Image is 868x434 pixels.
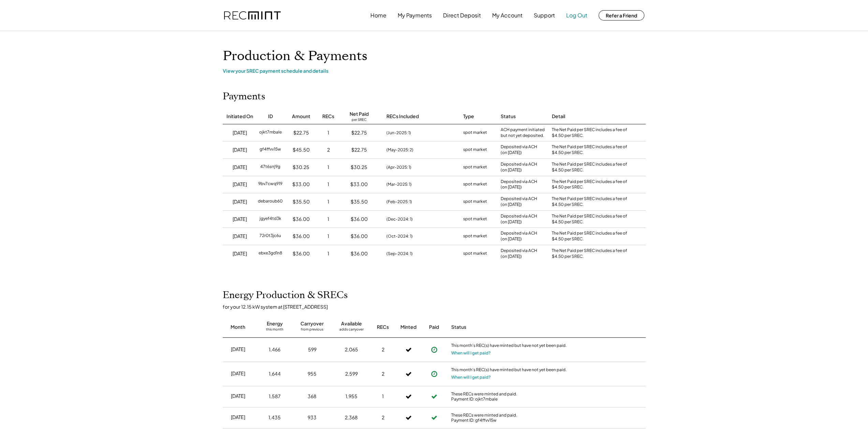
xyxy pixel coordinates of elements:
div: The Net Paid per SREC includes a fee of $4.50 per SREC. [552,144,630,156]
div: These RECs were minted and paid. Payment ID: gf4ffvv15w [451,412,567,423]
div: 2,065 [345,346,358,353]
div: 2,599 [345,370,358,377]
div: Type [463,113,474,120]
div: 2 [382,346,384,353]
div: [DATE] [233,164,247,171]
div: Deposited via ACH (on [DATE]) [501,196,537,208]
div: 1 [327,129,329,136]
div: Deposited via ACH (on [DATE]) [501,162,537,173]
div: $33.00 [292,181,310,188]
div: [DATE] [231,346,245,353]
div: [DATE] [233,233,247,240]
div: Initiated On [226,113,253,120]
div: for your 12.15 kW system at [STREET_ADDRESS] [223,304,652,310]
h2: Energy Production & SRECs [223,290,348,301]
div: Month [231,324,245,331]
div: The Net Paid per SREC includes a fee of $4.50 per SREC. [552,162,630,173]
button: My Account [492,9,523,22]
div: 1,466 [269,346,280,353]
div: Status [451,324,567,331]
div: Available [341,320,362,327]
h2: Payments [223,91,265,102]
div: $36.00 [351,250,368,257]
div: spot market [463,198,487,205]
div: spot market [463,129,487,136]
div: [DATE] [231,370,245,377]
div: Amount [292,113,310,120]
div: 9bv7cwq919 [258,181,282,188]
div: ID [268,113,273,120]
div: [DATE] [233,129,247,136]
div: [DATE] [231,393,245,400]
div: The Net Paid per SREC includes a fee of $4.50 per SREC. [552,127,630,139]
div: 955 [308,370,317,377]
div: Deposited via ACH (on [DATE]) [501,213,537,225]
button: Support [534,9,555,22]
div: $45.50 [293,146,310,153]
div: spot market [463,233,487,240]
div: The Net Paid per SREC includes a fee of $4.50 per SREC. [552,196,630,208]
div: $36.00 [293,233,310,240]
div: (Sep-2024: 1) [386,251,413,257]
div: $30.25 [351,164,367,171]
div: Carryover [300,320,324,327]
div: $22.75 [293,129,309,136]
div: $22.75 [351,129,367,136]
button: My Payments [398,9,432,22]
div: debaroub60 [258,198,283,205]
div: per SREC [352,117,367,123]
h1: Production & Payments [223,48,646,64]
div: $36.00 [351,216,368,223]
div: 1,644 [269,370,281,377]
button: Home [370,9,386,22]
div: Deposited via ACH (on [DATE]) [501,248,537,260]
div: 1 [327,216,329,223]
div: spot market [463,146,487,153]
div: The Net Paid per SREC includes a fee of $4.50 per SREC. [552,230,630,242]
div: [DATE] [233,146,247,153]
div: 1 [327,164,329,171]
div: $36.00 [293,250,310,257]
div: (Apr-2025: 1) [386,164,411,170]
div: Energy [267,320,283,327]
div: spot market [463,250,487,257]
div: spot market [463,216,487,223]
div: These RECs were minted and paid. Payment ID: ojkt7mbale [451,391,567,402]
div: (Feb-2025: 1) [386,199,412,205]
div: gf4ffvv15w [260,146,281,153]
div: $36.00 [293,216,310,223]
button: When will I get paid? [451,350,491,356]
div: 1 [382,393,384,400]
div: (Dec-2024: 1) [386,216,413,222]
div: RECs [377,324,389,331]
div: 2,368 [345,414,358,421]
div: (May-2025: 2) [386,147,413,153]
div: 1 [327,181,329,188]
div: Deposited via ACH (on [DATE]) [501,179,537,191]
button: Payment approved, but not yet initiated. [429,345,439,355]
div: Status [501,113,516,120]
div: jgyef4td3k [260,216,281,223]
div: $30.25 [293,164,309,171]
div: [DATE] [233,198,247,205]
div: 368 [308,393,317,400]
div: ojkt7mbale [259,129,282,136]
div: 933 [308,414,317,421]
div: $35.50 [351,198,368,205]
div: Minted [400,324,416,331]
div: 2 [327,146,330,153]
div: $36.00 [351,233,368,240]
div: 1 [327,250,329,257]
div: RECs Included [386,113,419,120]
div: 47t6srrj9g [260,164,280,171]
div: Net Paid [350,111,369,117]
div: The Net Paid per SREC includes a fee of $4.50 per SREC. [552,248,630,260]
div: 1 [327,233,329,240]
div: $22.75 [351,146,367,153]
button: Direct Deposit [443,9,481,22]
div: Deposited via ACH (on [DATE]) [501,230,537,242]
div: [DATE] [233,216,247,223]
div: [DATE] [233,250,247,257]
div: spot market [463,181,487,188]
div: 2 [382,414,384,421]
